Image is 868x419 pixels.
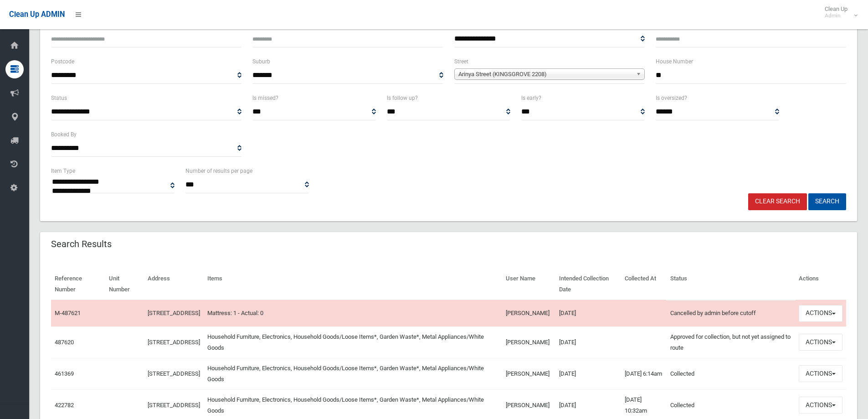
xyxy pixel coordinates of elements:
label: Number of results per page [185,166,252,176]
label: Booked By [51,129,77,140]
label: Item Type [51,166,75,176]
th: User Name [502,269,555,300]
a: [STREET_ADDRESS] [148,402,200,409]
td: Cancelled by admin before cutoff [667,300,795,326]
td: Approved for collection, but not yet assigned to route [667,326,795,358]
button: Actions [799,397,842,414]
td: Mattress: 1 - Actual: 0 [204,300,502,326]
label: House Number [656,57,693,67]
th: Actions [795,269,846,300]
span: Arinya Street (KINGSGROVE 2208) [458,69,632,80]
td: [PERSON_NAME] [502,326,555,358]
button: Actions [799,365,842,382]
a: 487620 [55,339,74,346]
a: Clear Search [748,193,807,210]
a: 422782 [55,402,74,409]
th: Address [144,269,204,300]
td: Household Furniture, Electronics, Household Goods/Loose Items*, Garden Waste*, Metal Appliances/W... [204,358,502,389]
button: Search [808,193,846,210]
td: [DATE] [555,326,621,358]
label: Is oversized? [656,93,687,103]
label: Is follow up? [387,93,418,103]
td: [DATE] [555,358,621,389]
label: Suburb [252,57,270,67]
th: Collected At [621,269,667,300]
td: [PERSON_NAME] [502,358,555,389]
th: Status [667,269,795,300]
th: Intended Collection Date [555,269,621,300]
a: [STREET_ADDRESS] [148,370,200,377]
label: Status [51,93,67,103]
label: Street [454,57,468,67]
label: Is missed? [252,93,278,103]
span: Clean Up ADMIN [9,10,65,19]
header: Search Results [40,235,123,253]
td: [PERSON_NAME] [502,300,555,326]
label: Is early? [521,93,541,103]
td: [DATE] [555,300,621,326]
a: 461369 [55,370,74,377]
td: Collected [667,358,795,389]
a: [STREET_ADDRESS] [148,339,200,346]
button: Actions [799,305,842,322]
button: Actions [799,334,842,351]
a: [STREET_ADDRESS] [148,310,200,316]
th: Reference Number [51,269,105,300]
th: Items [204,269,502,300]
td: Household Furniture, Electronics, Household Goods/Loose Items*, Garden Waste*, Metal Appliances/W... [204,326,502,358]
th: Unit Number [105,269,144,300]
a: M-487621 [55,310,81,316]
td: [DATE] 6:14am [621,358,667,389]
small: Admin [825,12,847,19]
label: Postcode [51,57,74,67]
span: Clean Up [820,5,857,19]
